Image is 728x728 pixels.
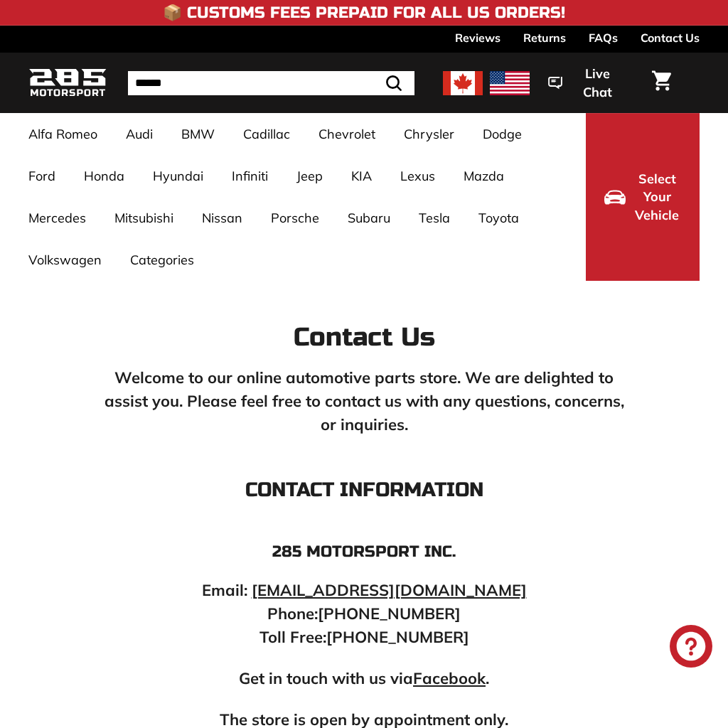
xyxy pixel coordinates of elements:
[469,113,536,155] a: Dodge
[101,543,627,560] h4: 285 Motorsport inc.
[569,65,625,101] span: Live Chat
[259,627,326,647] strong: Toll Free:
[14,113,112,155] a: Alfa Romeo
[188,197,257,239] a: Nissan
[139,155,218,197] a: Hyundai
[70,155,139,197] a: Honda
[641,26,700,50] a: Contact Us
[390,113,469,155] a: Chrysler
[163,4,565,21] h4: 📦 Customs Fees Prepaid for All US Orders!
[128,71,414,95] input: Search
[449,155,518,197] a: Mazda
[523,26,566,50] a: Returns
[405,197,464,239] a: Tesla
[486,668,489,688] strong: .
[116,239,208,281] a: Categories
[14,155,70,197] a: Ford
[14,197,100,239] a: Mercedes
[257,197,333,239] a: Porsche
[464,197,533,239] a: Toyota
[167,113,229,155] a: BMW
[413,668,486,688] a: Facebook
[239,668,413,688] strong: Get in touch with us via
[665,625,717,671] inbox-online-store-chat: Shopify online store chat
[282,155,337,197] a: Jeep
[337,155,386,197] a: KIA
[112,113,167,155] a: Audi
[633,170,681,225] span: Select Your Vehicle
[202,580,247,600] strong: Email:
[643,59,680,107] a: Cart
[530,56,643,109] button: Live Chat
[252,580,527,600] a: [EMAIL_ADDRESS][DOMAIN_NAME]
[333,197,405,239] a: Subaru
[589,26,618,50] a: FAQs
[386,155,449,197] a: Lexus
[455,26,500,50] a: Reviews
[14,239,116,281] a: Volkswagen
[101,323,627,352] h2: Contact Us
[304,113,390,155] a: Chevrolet
[267,604,318,623] strong: Phone:
[218,155,282,197] a: Infiniti
[101,366,627,437] p: Welcome to our online automotive parts store. We are delighted to assist you. Please feel free to...
[229,113,304,155] a: Cadillac
[101,579,627,649] p: [PHONE_NUMBER] [PHONE_NUMBER]
[586,113,700,281] button: Select Your Vehicle
[28,66,107,100] img: Logo_285_Motorsport_areodynamics_components
[101,479,627,501] h3: Contact Information
[100,197,188,239] a: Mitsubishi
